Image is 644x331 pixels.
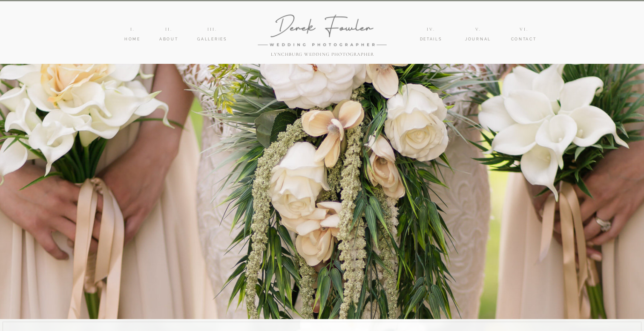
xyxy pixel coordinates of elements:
a: Vi. [516,26,532,33]
a: Home [124,36,141,43]
a: IIi. [204,26,220,33]
a: Ii. [161,26,177,33]
a: Contact [510,36,537,43]
a: details [416,36,446,43]
a: journal [465,36,492,43]
a: About [159,36,178,43]
a: V. [470,26,486,33]
h1: Lynchburg Wedding Photographer [267,51,378,63]
a: iV. [423,26,439,33]
nav: i. [124,26,141,33]
a: galleries [197,36,227,43]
